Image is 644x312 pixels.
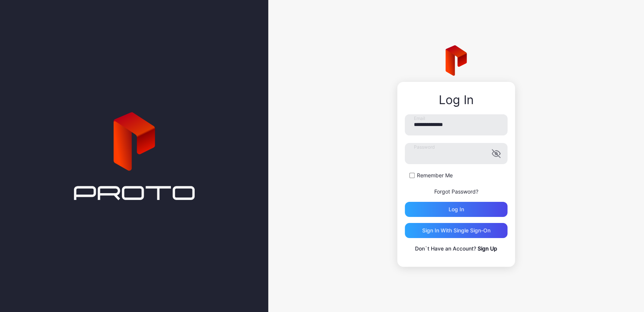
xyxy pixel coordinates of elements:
a: Sign Up [478,245,497,252]
div: Sign in With Single Sign-On [422,227,490,234]
div: Log in [449,206,464,212]
button: Sign in With Single Sign-On [405,223,507,238]
button: Log in [405,202,507,217]
label: Remember Me [417,172,453,179]
input: Password [405,143,507,164]
a: Forgot Password? [434,188,478,195]
button: Password [492,149,501,158]
input: Email [405,114,507,135]
div: Log In [405,93,507,107]
p: Don`t Have an Account? [405,244,507,253]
